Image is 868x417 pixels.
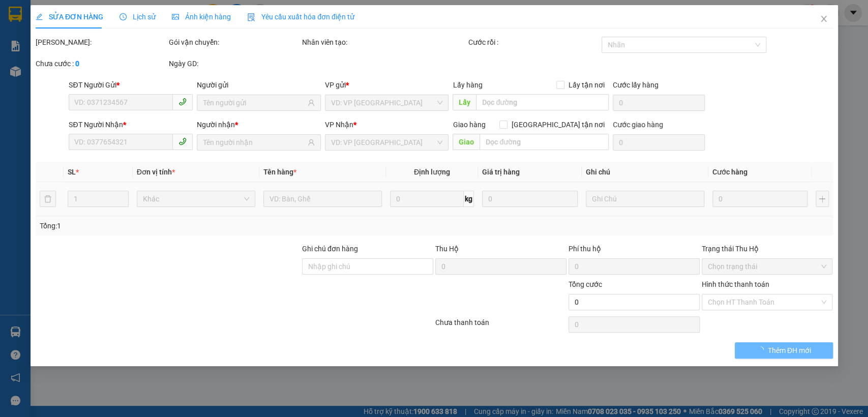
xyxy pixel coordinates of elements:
[197,119,321,130] div: Người nhận
[435,245,458,253] span: Thu Hộ
[40,220,336,231] div: Tổng: 1
[613,134,705,151] input: Cước giao hàng
[308,99,315,106] span: user
[756,346,767,353] span: loading
[68,168,76,176] span: SL
[178,137,187,145] span: phone
[302,245,358,253] label: Ghi chú đơn hàng
[581,162,708,182] th: Ghi chú
[36,13,43,20] span: edit
[263,168,296,176] span: Tên hàng
[203,137,306,148] input: Tên người nhận
[585,191,704,207] input: Ghi Chú
[172,13,179,20] span: picture
[819,15,827,23] span: close
[172,13,231,21] span: Ảnh kiện hàng
[325,79,449,91] div: VP gửi
[36,58,167,69] div: Chưa cước :
[169,37,300,48] div: Gói vận chuyển:
[767,345,811,356] span: Thêm ĐH mới
[809,5,837,34] button: Close
[613,121,663,129] label: Cước giao hàng
[707,259,826,274] span: Chọn trạng thái
[712,168,747,176] span: Cước hàng
[308,139,315,146] span: user
[302,37,466,48] div: Nhân viên tạo:
[75,59,79,68] b: 0
[137,168,175,176] span: Đơn vị tính
[434,317,567,335] div: Chưa thanh toán
[197,79,321,91] div: Người gửi
[701,243,832,254] div: Trạng thái Thu Hộ
[816,191,828,207] button: plus
[613,95,705,111] input: Cước lấy hàng
[36,13,103,21] span: SỬA ĐƠN HÀNG
[40,191,56,207] button: delete
[414,168,450,176] span: Định lượng
[325,121,353,129] span: VP Nhận
[482,191,578,207] input: 0
[119,13,156,21] span: Lịch sử
[568,280,602,288] span: Tổng cước
[143,191,249,206] span: Khác
[69,79,193,91] div: SĐT Người Gửi
[69,119,193,130] div: SĐT Người Nhận
[468,37,600,48] div: Cước rồi :
[476,94,609,110] input: Dọc đường
[712,191,807,207] input: 0
[247,13,255,21] img: icon
[482,168,520,176] span: Giá trị hàng
[613,81,659,89] label: Cước lấy hàng
[453,94,476,110] span: Lấy
[263,191,382,207] input: VD: Bàn, Ghế
[119,13,127,20] span: clock-circle
[735,342,832,359] button: Thêm ĐH mới
[203,97,306,108] input: Tên người gửi
[564,79,609,91] span: Lấy tận nơi
[480,134,609,150] input: Dọc đường
[36,37,167,48] div: [PERSON_NAME]:
[701,280,769,288] label: Hình thức thanh toán
[507,119,609,130] span: [GEOGRAPHIC_DATA] tận nơi
[568,243,699,258] div: Phí thu hộ
[453,134,480,150] span: Giao
[247,13,354,21] span: Yêu cầu xuất hóa đơn điện tử
[453,121,485,129] span: Giao hàng
[453,81,482,89] span: Lấy hàng
[302,258,433,275] input: Ghi chú đơn hàng
[464,191,474,207] span: kg
[169,58,300,69] div: Ngày GD:
[178,98,187,106] span: phone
